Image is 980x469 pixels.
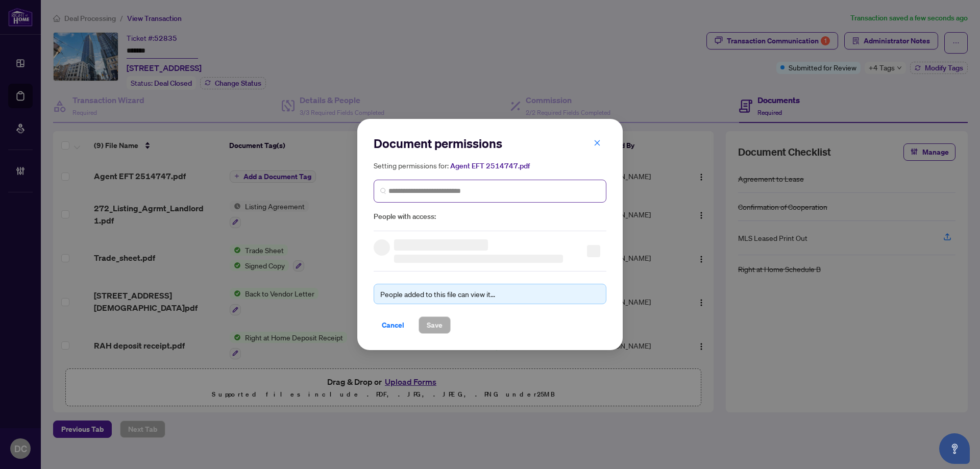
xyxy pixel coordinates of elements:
[374,160,606,171] h5: Setting permissions for:
[419,316,451,334] button: Save
[382,317,404,333] span: Cancel
[374,316,412,334] button: Cancel
[380,288,600,300] div: People added to this file can view it...
[939,433,970,464] button: Open asap
[380,188,386,194] img: search_icon
[450,161,530,170] span: Agent EFT 2514747.pdf
[594,139,601,146] span: close
[374,135,606,152] h2: Document permissions
[374,211,606,223] span: People with access:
